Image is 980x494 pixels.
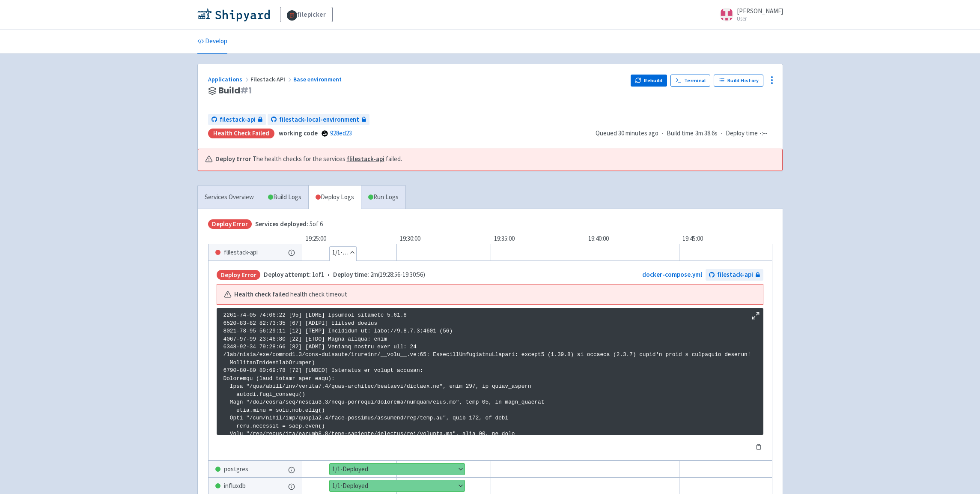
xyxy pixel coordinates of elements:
[596,129,658,137] span: Queued
[760,129,767,138] span: -:--
[208,129,274,138] div: Health check failed
[695,129,718,138] span: 3m 38.6s
[224,464,248,474] span: postgres
[268,114,369,126] a: filestack-local-environment
[737,7,783,15] span: [PERSON_NAME]
[240,84,252,96] span: # 1
[280,7,333,22] a: filepicker
[670,75,710,87] a: Terminal
[255,219,323,229] span: 5 of 6
[220,115,256,125] span: filestack-api
[208,75,250,83] a: Applications
[279,129,318,137] strong: working code
[198,186,261,209] a: Services Overview
[715,8,783,21] a: [PERSON_NAME] User
[264,270,324,280] span: 1 of 1
[667,129,694,138] span: Build time
[264,270,425,280] span: •
[290,290,347,299] span: health check timeout
[208,219,252,229] span: Deploy Error
[250,75,293,83] span: Filestack-API
[631,75,667,87] button: Rebuild
[585,234,679,244] div: 19:40:00
[714,75,763,87] a: Build History
[333,270,425,280] span: 2m ( 19:28:56 - 19:30:56 )
[347,155,384,163] a: flilestack-api
[218,86,252,96] span: Build
[261,186,308,209] a: Build Logs
[197,8,270,21] img: Shipyard logo
[293,75,343,83] a: Base environment
[253,154,402,164] span: The health checks for the services failed.
[308,186,361,209] a: Deploy Logs
[217,270,260,280] span: Deploy Error
[208,114,266,126] a: filestack-api
[264,270,311,278] span: Deploy attempt:
[302,234,396,244] div: 19:25:00
[279,115,359,125] span: filestack-local-environment
[197,30,227,54] a: Develop
[255,220,308,228] span: Services deployed:
[706,269,763,281] a: filestack-api
[330,129,352,137] a: 928ed23
[224,481,246,491] span: influxdb
[491,234,585,244] div: 19:35:00
[737,16,783,21] small: User
[618,129,658,137] time: 30 minutes ago
[234,290,289,299] b: Health check failed
[679,234,773,244] div: 19:45:00
[596,129,772,138] div: · ·
[224,248,258,257] span: flilestack-api
[361,186,405,209] a: Run Logs
[717,270,753,280] span: filestack-api
[751,311,760,320] button: Maximize log window
[726,129,758,138] span: Deploy time
[642,270,702,278] a: docker-compose.yml
[396,234,491,244] div: 19:30:00
[333,270,369,278] span: Deploy time:
[215,154,251,164] b: Deploy Error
